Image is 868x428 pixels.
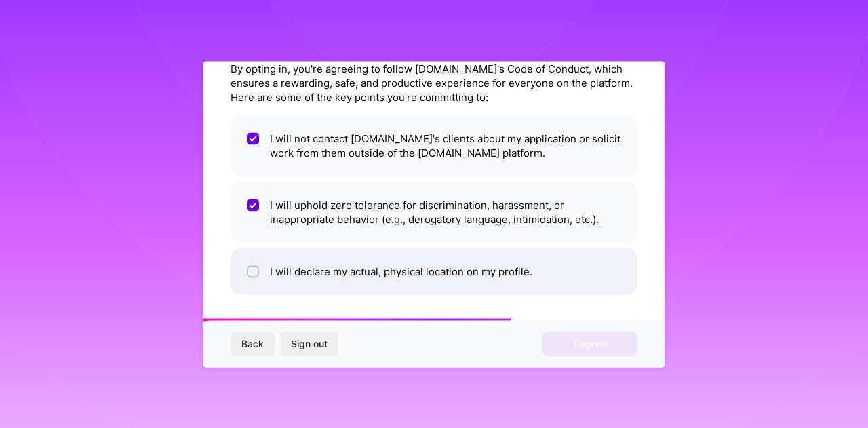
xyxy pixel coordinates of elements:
[280,332,338,356] button: Sign out
[231,248,637,294] li: I will declare my actual, physical location on my profile.
[231,61,637,104] div: By opting in, you're agreeing to follow [DOMAIN_NAME]'s Code of Conduct, which ensures a rewardin...
[231,332,275,356] button: Back
[231,181,637,242] li: I will uphold zero tolerance for discrimination, harassment, or inappropriate behavior (e.g., der...
[291,337,328,351] span: Sign out
[241,337,264,351] span: Back
[231,115,637,176] li: I will not contact [DOMAIN_NAME]'s clients about my application or solicit work from them outside...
